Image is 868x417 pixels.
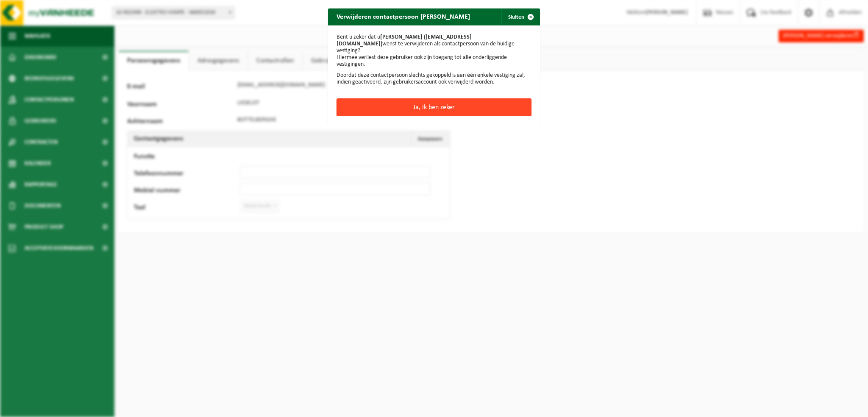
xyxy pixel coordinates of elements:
strong: [PERSON_NAME] ([EMAIL_ADDRESS][DOMAIN_NAME]) [337,34,472,47]
h2: Verwijderen contactpersoon [PERSON_NAME] [328,8,479,25]
button: Ja, ik ben zeker [337,98,531,116]
p: Bent u zeker dat u wenst te verwijderen als contactpersoon van de huidige vestiging? Hiermee verl... [337,34,531,68]
p: Doordat deze contactpersoon slechts gekoppeld is aan één enkele vestiging zal, indien geactiveerd... [337,72,531,86]
button: Sluiten [501,8,539,25]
